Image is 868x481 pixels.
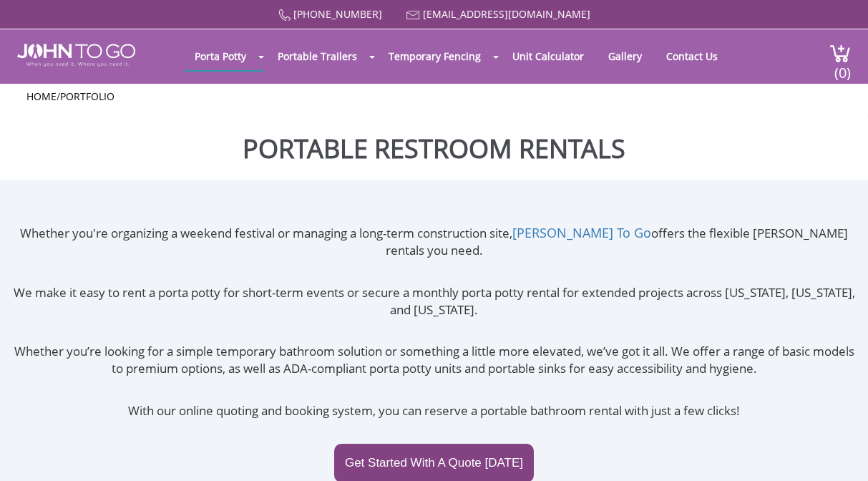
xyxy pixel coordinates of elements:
img: JOHN to go [17,44,135,67]
button: Live Chat [811,424,868,481]
p: Whether you’re looking for a simple temporary bathroom solution or something a little more elevat... [9,343,859,378]
a: Gallery [598,42,653,70]
a: Unit Calculator [502,42,595,70]
ul: / [26,89,842,104]
p: We make it easy to rent a porta potty for short-term events or secure a monthly porta potty renta... [9,284,859,319]
a: [EMAIL_ADDRESS][DOMAIN_NAME] [423,7,590,21]
a: [PHONE_NUMBER] [293,7,382,21]
p: With our online quoting and booking system, you can reserve a portable bathroom rental with just ... [9,402,859,419]
a: Temporary Fencing [378,42,492,70]
a: [PERSON_NAME] To Go [512,224,651,241]
img: Mail [406,11,420,20]
a: Portfolio [60,89,114,103]
img: cart a [829,44,851,63]
p: Whether you're organizing a weekend festival or managing a long-term construction site, offers th... [9,224,859,260]
a: Porta Potty [184,42,257,70]
a: Home [26,89,57,103]
img: Call [278,9,291,21]
span: (0) [834,52,851,82]
a: Portable Trailers [267,42,368,70]
a: Contact Us [655,42,728,70]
